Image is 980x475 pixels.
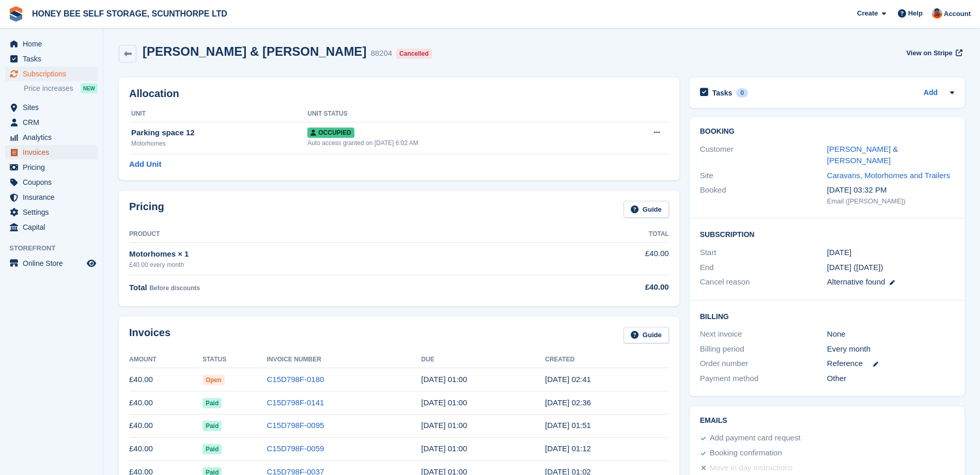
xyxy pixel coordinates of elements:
[267,421,324,430] a: C15D798F-0095
[827,343,954,355] div: Every month
[902,44,965,61] a: View on Stripe
[944,9,971,19] span: Account
[700,128,954,136] h2: Booking
[131,127,307,139] div: Parking space 12
[710,432,801,445] div: Add payment card request
[149,284,200,292] span: Before discounts
[129,283,147,292] span: Total
[23,190,85,204] span: Insurance
[28,5,231,22] a: HONEY BEE SELF STORAGE, SCUNTHORPE LTD
[23,130,85,145] span: Analytics
[827,171,950,180] a: Caravans, Motorhomes and Trailers
[307,106,610,122] th: Unit Status
[23,205,85,219] span: Settings
[203,421,222,431] span: Paid
[827,328,954,340] div: None
[24,84,73,93] span: Price increases
[827,277,885,286] span: Alternative found
[129,226,534,243] th: Product
[129,201,164,218] h2: Pricing
[700,229,954,239] h2: Subscription
[143,44,366,58] h2: [PERSON_NAME] & [PERSON_NAME]
[710,447,782,460] div: Booking confirmation
[421,421,467,430] time: 2025-08-02 00:00:00 UTC
[827,184,954,196] div: [DATE] 03:32 PM
[906,48,952,58] span: View on Stripe
[5,115,98,130] a: menu
[129,368,203,391] td: £40.00
[827,145,898,165] a: [PERSON_NAME] & [PERSON_NAME]
[129,391,203,415] td: £40.00
[624,327,669,344] a: Guide
[534,281,669,293] div: £40.00
[700,276,827,288] div: Cancel reason
[534,226,669,243] th: Total
[827,263,883,272] span: [DATE] ([DATE])
[5,100,98,115] a: menu
[827,247,851,259] time: 2025-06-01 00:00:00 UTC
[129,414,203,437] td: £40.00
[932,8,942,19] img: Abbie Tucker
[5,175,98,189] a: menu
[129,106,307,122] th: Unit
[5,160,98,175] a: menu
[9,243,103,254] span: Storefront
[131,139,307,148] div: Motorhomes
[203,444,222,454] span: Paid
[129,437,203,461] td: £40.00
[203,352,267,368] th: Status
[700,184,827,206] div: Booked
[5,52,98,66] a: menu
[307,128,354,138] span: Occupied
[23,67,85,81] span: Subscriptions
[545,444,591,453] time: 2025-07-01 00:12:06 UTC
[85,257,98,270] a: Preview store
[370,47,392,59] div: 88204
[129,159,161,170] a: Add Unit
[700,343,827,355] div: Billing period
[534,242,669,275] td: £40.00
[5,256,98,271] a: menu
[23,220,85,234] span: Capital
[24,83,98,94] a: Price increases NEW
[129,260,534,270] div: £40.00 every month
[624,201,669,218] a: Guide
[857,8,878,19] span: Create
[129,248,534,260] div: Motorhomes × 1
[545,398,591,407] time: 2025-09-01 01:36:12 UTC
[736,88,748,98] div: 0
[396,49,432,59] div: Cancelled
[5,37,98,51] a: menu
[827,358,863,370] span: Reference
[924,87,938,99] a: Add
[23,160,85,175] span: Pricing
[5,205,98,219] a: menu
[267,375,324,384] a: C15D798F-0180
[129,352,203,368] th: Amount
[545,421,591,430] time: 2025-08-01 00:51:25 UTC
[81,83,98,93] div: NEW
[23,52,85,66] span: Tasks
[700,262,827,274] div: End
[700,417,954,425] h2: Emails
[23,145,85,160] span: Invoices
[421,352,545,368] th: Due
[712,88,733,98] h2: Tasks
[700,247,827,259] div: Start
[23,175,85,189] span: Coupons
[23,100,85,115] span: Sites
[545,375,591,384] time: 2025-10-01 01:41:11 UTC
[129,327,170,344] h2: Invoices
[8,6,24,22] img: stora-icon-8386f47178a22dfd0bd8f6a31ec36ba5ce8667c1dd55bd0f319d3a0aa187defe.svg
[421,444,467,453] time: 2025-07-02 00:00:00 UTC
[307,138,610,148] div: Auto access granted on [DATE] 6:02 AM
[710,462,793,474] div: Move in day instructions
[5,145,98,160] a: menu
[23,115,85,130] span: CRM
[5,220,98,234] a: menu
[700,358,827,370] div: Order number
[700,311,954,321] h2: Billing
[23,37,85,51] span: Home
[5,190,98,204] a: menu
[908,8,923,19] span: Help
